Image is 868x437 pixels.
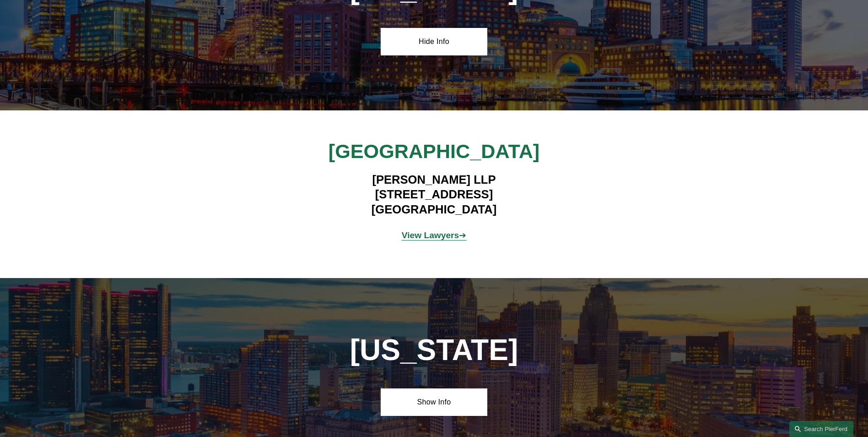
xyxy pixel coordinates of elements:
h4: [PERSON_NAME] LLP [STREET_ADDRESS] [GEOGRAPHIC_DATA] [301,172,567,217]
a: View Lawyers➔ [402,230,467,240]
span: ➔ [402,230,467,240]
span: [GEOGRAPHIC_DATA] [329,140,539,162]
strong: View Lawyers [402,230,459,240]
a: Search this site [789,421,853,437]
h1: [US_STATE] [327,333,541,367]
a: Show Info [381,388,487,416]
a: Hide Info [381,28,487,55]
